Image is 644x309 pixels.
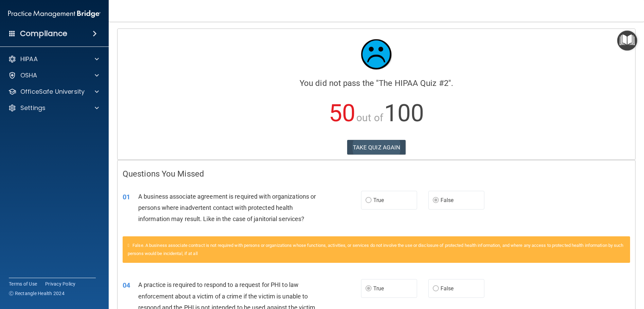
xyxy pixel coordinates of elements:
input: False [433,198,439,203]
span: False [441,285,454,292]
span: True [373,197,384,203]
span: False [441,197,454,203]
span: out of [356,112,383,124]
a: Privacy Policy [45,280,76,287]
h4: Compliance [20,29,67,38]
span: 100 [384,99,424,127]
p: Settings [20,104,46,112]
span: The HIPAA Quiz #2 [379,78,448,88]
button: TAKE QUIZ AGAIN [347,140,406,155]
h4: Questions You Missed [123,169,630,178]
span: False. A business associate contract is not required with persons or organizations whose function... [128,243,624,256]
span: 50 [329,99,355,127]
p: OfficeSafe University [20,88,85,96]
p: HIPAA [20,55,38,63]
img: PMB logo [8,7,101,21]
a: Settings [8,104,99,112]
span: Ⓒ Rectangle Health 2024 [9,290,65,297]
a: HIPAA [8,55,99,63]
span: 04 [123,281,130,289]
p: OSHA [20,71,37,79]
button: Open Resource Center [617,31,637,51]
input: False [433,286,439,291]
a: OSHA [8,71,99,79]
img: sad_face.ecc698e2.jpg [356,34,397,75]
a: Terms of Use [9,280,37,287]
span: A business associate agreement is required with organizations or persons where inadvertent contac... [138,193,316,222]
a: OfficeSafe University [8,88,99,96]
span: 01 [123,193,130,201]
iframe: Drift Widget Chat Controller [610,262,636,288]
span: True [373,285,384,292]
input: True [365,198,372,203]
input: True [365,286,372,291]
h4: You did not pass the " ". [123,79,630,88]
